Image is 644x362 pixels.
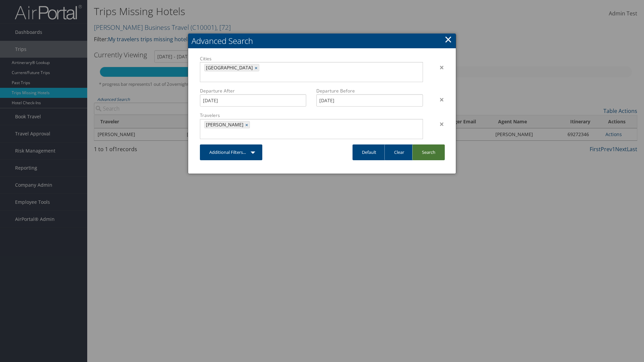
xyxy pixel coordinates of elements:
div: × [428,63,449,71]
label: Departure After [200,87,306,94]
a: Default [353,144,386,160]
div: × [428,96,449,104]
h2: Advanced Search [188,34,456,48]
a: Additional Filters... [200,144,262,160]
label: Cities [200,55,423,62]
span: [PERSON_NAME] [205,121,244,128]
label: Departure Before [316,87,423,94]
label: Travelers [200,112,423,119]
a: Clear [384,144,414,160]
a: × [255,64,259,71]
a: Search [412,144,445,160]
a: Close [444,33,452,46]
a: × [245,121,250,128]
span: [GEOGRAPHIC_DATA] [205,64,253,71]
div: × [428,120,449,128]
